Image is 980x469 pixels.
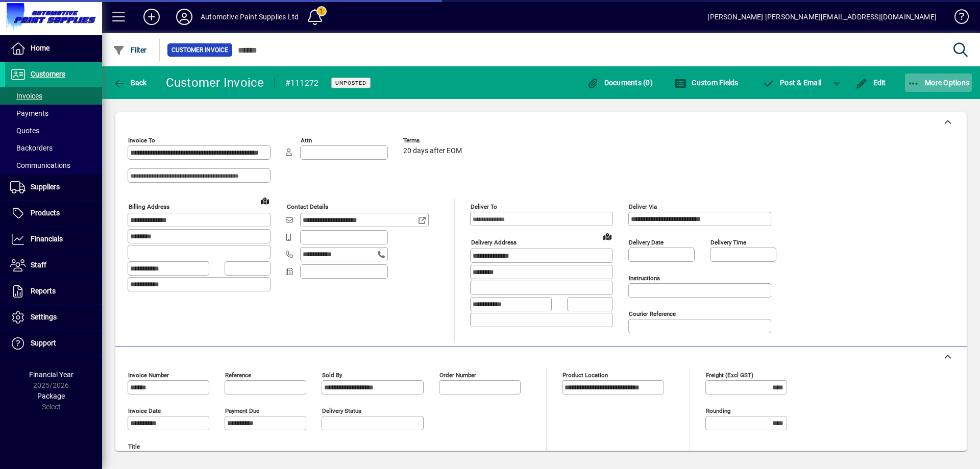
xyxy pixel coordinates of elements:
[757,73,827,92] button: Post & Email
[586,79,653,87] span: Documents (0)
[225,372,251,379] mat-label: Reference
[5,175,102,200] a: Suppliers
[629,310,676,317] mat-label: Courier Reference
[10,144,53,152] span: Backorders
[31,339,56,347] span: Support
[905,73,972,92] button: More Options
[31,44,50,52] span: Home
[29,371,73,379] span: Financial Year
[403,147,462,155] span: 20 days after EOM
[10,92,42,100] span: Invoices
[5,105,102,122] a: Payments
[629,275,660,282] mat-label: Instructions
[706,407,730,414] mat-label: Rounding
[168,8,201,26] button: Profile
[5,305,102,330] a: Settings
[110,41,150,59] button: Filter
[31,261,46,269] span: Staff
[855,79,886,87] span: Edit
[301,137,312,144] mat-label: Attn
[110,73,150,92] button: Back
[31,287,56,295] span: Reports
[5,157,102,174] a: Communications
[257,192,273,209] a: View on map
[629,203,657,210] mat-label: Deliver via
[672,73,741,92] button: Custom Fields
[322,372,342,379] mat-label: Sold by
[37,392,65,400] span: Package
[10,127,39,135] span: Quotes
[31,70,65,78] span: Customers
[135,8,168,26] button: Add
[31,183,60,191] span: Suppliers
[10,109,48,117] span: Payments
[225,407,259,414] mat-label: Payment due
[128,407,161,414] mat-label: Invoice date
[5,122,102,139] a: Quotes
[5,139,102,157] a: Backorders
[128,443,140,450] mat-label: Title
[102,73,158,92] app-page-header-button: Back
[707,9,937,25] div: [PERSON_NAME] [PERSON_NAME][EMAIL_ADDRESS][DOMAIN_NAME]
[201,9,299,25] div: Automotive Paint Supplies Ltd
[5,253,102,278] a: Staff
[322,407,361,414] mat-label: Delivery status
[763,79,822,87] span: ost & Email
[439,372,476,379] mat-label: Order number
[113,46,147,54] span: Filter
[166,75,264,91] div: Customer Invoice
[285,75,319,91] div: #111272
[403,137,464,144] span: Terms
[706,372,753,379] mat-label: Freight (excl GST)
[5,201,102,226] a: Products
[710,239,746,246] mat-label: Delivery time
[31,235,63,243] span: Financials
[5,87,102,105] a: Invoices
[674,79,739,87] span: Custom Fields
[10,161,70,169] span: Communications
[584,73,655,92] button: Documents (0)
[5,36,102,61] a: Home
[128,372,169,379] mat-label: Invoice number
[171,45,228,55] span: Customer Invoice
[780,79,785,87] span: P
[853,73,889,92] button: Edit
[31,313,57,321] span: Settings
[5,279,102,304] a: Reports
[335,80,366,86] span: Unposted
[947,2,967,35] a: Knowledge Base
[599,228,616,244] a: View on map
[128,137,155,144] mat-label: Invoice To
[629,239,664,246] mat-label: Delivery date
[5,331,102,356] a: Support
[908,79,970,87] span: More Options
[471,203,497,210] mat-label: Deliver To
[113,79,147,87] span: Back
[5,227,102,252] a: Financials
[31,209,60,217] span: Products
[562,372,608,379] mat-label: Product location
